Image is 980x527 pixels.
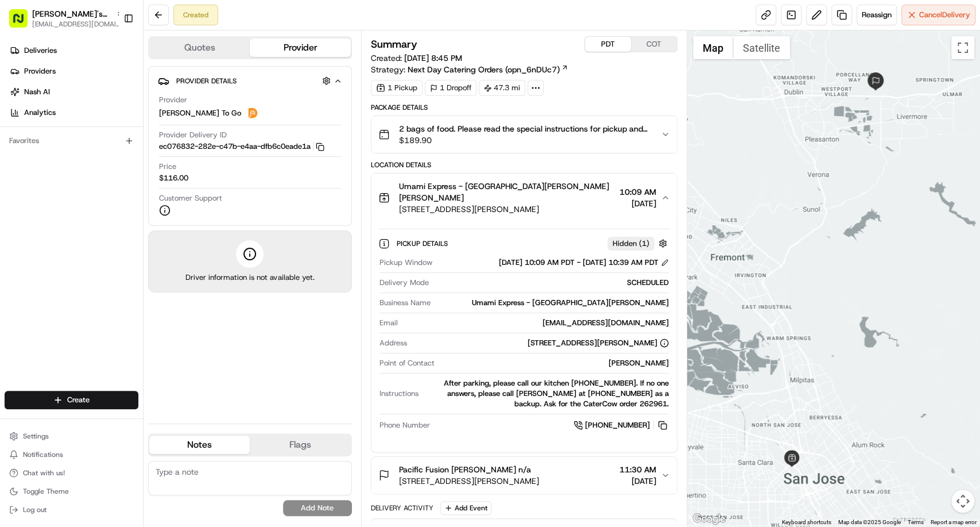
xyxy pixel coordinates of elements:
[5,5,119,32] button: [PERSON_NAME]'s Fast Food - [GEOGRAPHIC_DATA][PERSON_NAME][EMAIL_ADDRESS][DOMAIN_NAME]
[52,110,188,121] div: Start new chat
[176,76,237,86] span: Provider Details
[185,272,314,283] span: Driver information is not available yet.
[371,503,433,513] div: Delivery Activity
[379,278,429,288] span: Delivery Mode
[440,501,491,515] button: Add Event
[96,209,100,218] span: •
[838,519,901,525] span: Map data ©2025 Google
[32,8,111,20] button: [PERSON_NAME]'s Fast Food - [GEOGRAPHIC_DATA][PERSON_NAME]
[613,239,649,249] span: Hidden ( 1 )
[619,198,656,209] span: [DATE]
[951,490,974,513] button: Map camera controls
[5,447,138,463] button: Notifications
[23,432,49,441] span: Settings
[97,258,106,267] div: 💻
[690,511,728,526] a: Open this area in Google Maps (opens a new window)
[11,167,30,186] img: Operations Team
[158,71,342,90] button: Provider Details
[371,52,462,64] span: Created:
[908,519,924,525] a: Terms
[951,36,974,59] button: Toggle fullscreen view
[159,173,188,183] span: $116.00
[11,149,77,159] div: Past conversations
[11,110,32,130] img: 1736555255976-a54dd68f-1ca7-489b-9aae-adbdc363a1c4
[857,5,897,25] button: Reassign
[399,123,652,134] span: 2 bags of food. Please read the special instructions for pickup and dropoff details.
[5,428,138,444] button: Settings
[371,222,677,452] div: Umami Express - [GEOGRAPHIC_DATA][PERSON_NAME] [PERSON_NAME][STREET_ADDRESS][PERSON_NAME]10:09 AM...
[246,106,259,120] img: ddtg_logo_v2.png
[423,378,669,409] div: After parking, please call our kitchen [PHONE_NUMBER]. If no one answers, please call [PERSON_NAM...
[528,338,669,348] div: [STREET_ADDRESS][PERSON_NAME]
[631,37,677,52] button: COT
[250,436,350,454] button: Flags
[52,121,158,130] div: We're available if you need us!
[399,180,615,203] span: Umami Express - [GEOGRAPHIC_DATA][PERSON_NAME] [PERSON_NAME]
[371,174,677,222] button: Umami Express - [GEOGRAPHIC_DATA][PERSON_NAME] [PERSON_NAME][STREET_ADDRESS][PERSON_NAME]10:09 AM...
[114,285,139,294] span: Pylon
[159,161,176,172] span: Price
[32,20,124,29] span: [EMAIL_ADDRESS][DOMAIN_NAME]
[399,475,539,487] span: [STREET_ADDRESS][PERSON_NAME]
[11,198,30,217] img: Operations Team
[109,257,184,268] span: API Documentation
[159,130,227,140] span: Provider Delivery ID
[36,178,94,187] span: Operations Team
[379,388,419,399] span: Instructions
[408,64,568,75] a: Next Day Catering Orders (opn_6nDUc7)
[5,41,143,60] a: Deliveries
[435,298,669,308] div: Umami Express - [GEOGRAPHIC_DATA][PERSON_NAME]
[5,103,143,122] a: Analytics
[379,298,431,308] span: Business Name
[402,318,669,328] div: [EMAIL_ADDRESS][DOMAIN_NAME]
[371,103,677,112] div: Package Details
[5,62,143,80] a: Providers
[379,358,435,368] span: Point of Contact
[24,110,45,130] img: 1732323095091-59ea418b-cfe3-43c8-9ae0-d0d06d6fd42c
[23,505,47,514] span: Log out
[399,464,531,475] span: Pacific Fusion [PERSON_NAME] n/a
[433,278,669,288] div: SCHEDULED
[379,420,430,430] span: Phone Number
[11,258,21,267] div: 📗
[36,209,94,218] span: Operations Team
[149,436,250,454] button: Notes
[585,37,631,52] button: PDT
[690,511,728,526] img: Google
[619,475,656,487] span: [DATE]
[24,107,56,118] span: Analytics
[159,95,187,105] span: Provider
[371,116,677,153] button: 2 bags of food. Please read the special instructions for pickup and dropoff details.$189.90
[379,338,407,348] span: Address
[619,464,656,475] span: 11:30 AM
[159,141,324,152] button: ec076832-282e-c47b-e4aa-dfb6c0eade1a
[371,457,677,494] button: Pacific Fusion [PERSON_NAME] n/a[STREET_ADDRESS][PERSON_NAME]11:30 AM[DATE]
[159,108,241,118] span: [PERSON_NAME] To Go
[67,395,90,405] span: Create
[371,160,677,170] div: Location Details
[24,87,50,97] span: Nash AI
[371,39,417,49] h3: Summary
[931,519,977,525] a: Report a map error
[5,483,138,499] button: Toggle Theme
[404,53,462,63] span: [DATE] 8:45 PM
[379,257,432,268] span: Pickup Window
[5,502,138,518] button: Log out
[408,64,560,75] span: Next Day Catering Orders (opn_6nDUc7)
[24,66,56,76] span: Providers
[733,36,790,59] button: Show satellite imagery
[371,64,568,75] div: Strategy:
[23,450,63,459] span: Notifications
[607,236,670,251] button: Hidden (1)
[23,487,69,496] span: Toggle Theme
[81,284,139,294] a: Powered byPylon
[7,252,92,273] a: 📗Knowledge Base
[24,45,57,56] span: Deliveries
[11,46,209,64] p: Welcome 👋
[250,39,350,57] button: Provider
[585,420,650,430] span: [PHONE_NUMBER]
[5,132,138,150] div: Favorites
[23,468,65,478] span: Chat with us!
[439,358,669,368] div: [PERSON_NAME]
